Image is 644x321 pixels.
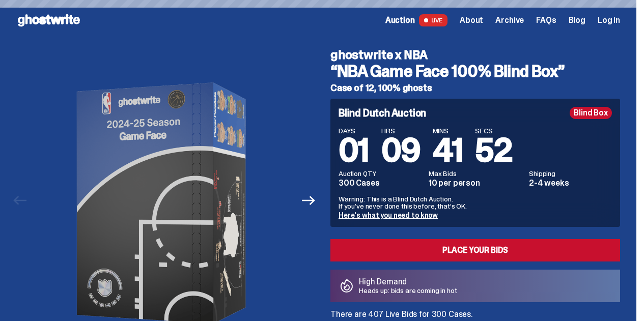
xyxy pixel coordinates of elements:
span: 09 [381,129,421,171]
a: Archive [495,16,524,24]
h3: “NBA Game Face 100% Blind Box” [330,63,620,79]
dd: 2-4 weeks [529,179,612,187]
dd: 300 Cases [339,179,423,187]
a: About [460,16,483,24]
span: SECS [475,127,512,134]
a: Log in [598,16,620,24]
p: Heads up: bids are coming in hot [359,287,457,294]
p: There are 407 Live Bids for 300 Cases. [330,310,620,318]
a: FAQs [536,16,556,24]
dt: Max Bids [429,170,523,177]
span: MINS [433,127,463,134]
a: Place your Bids [330,239,620,261]
h4: Blind Dutch Auction [339,108,426,118]
span: Auction [385,16,415,24]
p: Warning: This is a Blind Dutch Auction. If you’ve never done this before, that’s OK. [339,195,612,210]
div: Blind Box [570,107,612,119]
dt: Shipping [529,170,612,177]
span: 41 [433,129,463,171]
a: Auction LIVE [385,14,447,26]
span: DAYS [339,127,369,134]
button: Next [297,189,320,212]
span: 52 [475,129,512,171]
h4: ghostwrite x NBA [330,49,620,61]
span: 01 [339,129,369,171]
h5: Case of 12, 100% ghosts [330,83,620,93]
p: High Demand [359,278,457,286]
a: Here's what you need to know [339,211,438,220]
a: Blog [569,16,585,24]
span: HRS [381,127,421,134]
dd: 10 per person [429,179,523,187]
dt: Auction QTY [339,170,423,177]
span: LIVE [419,14,448,26]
